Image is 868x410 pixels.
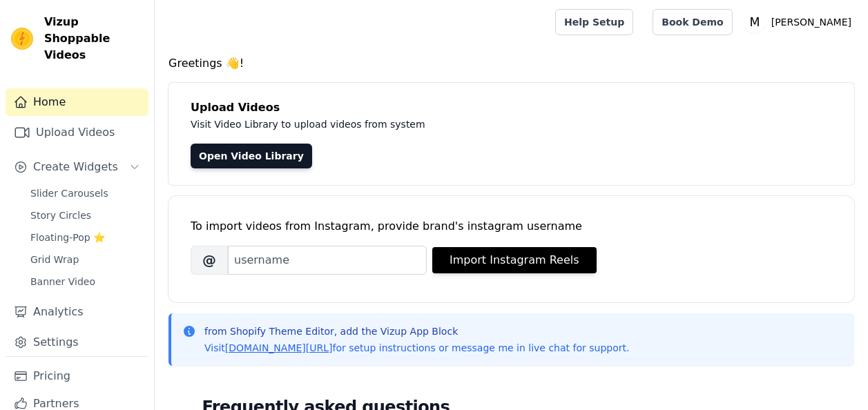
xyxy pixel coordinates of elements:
[22,250,148,269] a: Grid Wrap
[22,272,148,291] a: Banner Video
[749,15,760,29] text: M
[6,88,148,116] a: Home
[228,246,427,275] input: username
[33,159,118,175] span: Create Widgets
[432,247,597,273] button: Import Instagram Reels
[191,99,832,116] h4: Upload Videos
[22,206,148,225] a: Story Circles
[653,9,732,35] a: Book Demo
[6,362,148,390] a: Pricing
[44,14,143,64] span: Vizup Shoppable Videos
[225,342,333,353] a: [DOMAIN_NAME][URL]
[744,10,857,35] button: M [PERSON_NAME]
[30,253,79,266] span: Grid Wrap
[204,324,629,338] p: from Shopify Theme Editor, add the Vizup App Block
[191,246,228,275] span: @
[6,119,148,146] a: Upload Videos
[6,153,148,181] button: Create Widgets
[30,186,108,200] span: Slider Carousels
[168,55,854,72] h4: Greetings 👋!
[6,298,148,326] a: Analytics
[191,144,312,168] a: Open Video Library
[555,9,633,35] a: Help Setup
[6,329,148,356] a: Settings
[11,28,33,50] img: Vizup
[30,275,95,289] span: Banner Video
[22,228,148,247] a: Floating-Pop ⭐
[30,208,91,222] span: Story Circles
[191,218,832,235] div: To import videos from Instagram, provide brand's instagram username
[766,10,857,35] p: [PERSON_NAME]
[204,341,629,355] p: Visit for setup instructions or message me in live chat for support.
[191,116,809,133] p: Visit Video Library to upload videos from system
[30,231,105,244] span: Floating-Pop ⭐
[22,184,148,203] a: Slider Carousels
